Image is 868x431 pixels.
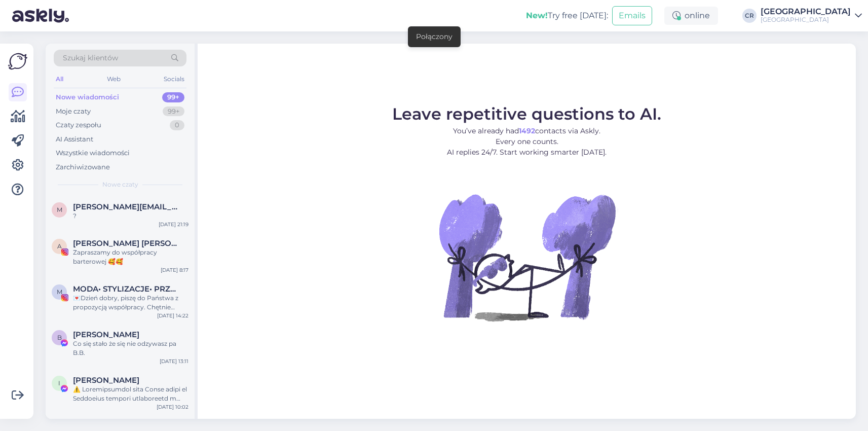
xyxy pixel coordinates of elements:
[56,92,119,102] div: Nowe wiadomości
[157,403,188,411] div: [DATE] 10:02
[526,11,548,20] b: New!
[57,242,62,250] span: A
[54,73,65,86] div: All
[761,8,862,24] a: [GEOGRAPHIC_DATA][GEOGRAPHIC_DATA]
[416,31,452,42] div: Połączony
[57,288,62,296] span: M
[159,221,188,228] div: [DATE] 21:19
[102,180,138,189] span: Nowe czaty
[8,52,27,71] img: Askly Logo
[58,379,60,387] span: I
[73,294,188,312] div: 💌Dzień dobry, piszę do Państwa z propozycją współpracy. Chętnie odwiedziłabym Państwa hotel z rod...
[392,126,661,158] p: You’ve already had contacts via Askly. Every one counts. AI replies 24/7. Start working smarter [...
[56,162,110,172] div: Zarchiwizowane
[73,385,188,403] div: ⚠️ Loremipsumdol sita Conse adipi el Seddoeius tempori utlaboreetd m aliqua enimadmini veniamqún...
[73,284,178,294] span: MODA• STYLIZACJE• PRZEGLĄDY KOLEKCJI
[73,248,188,266] div: Zapraszamy do współpracy barterowej 🥰🥰
[73,239,178,248] span: Anna Żukowska Ewa Adamczewska BLIŹNIACZKI • Bóg • rodzina • dom
[57,334,62,341] span: B
[612,6,652,25] button: Emails
[56,134,93,145] div: AI Assistant
[664,7,718,25] div: online
[761,16,851,24] div: [GEOGRAPHIC_DATA]
[160,357,188,365] div: [DATE] 13:11
[162,73,186,86] div: Socials
[56,148,130,158] div: Wszystkie wiadomości
[519,126,535,135] b: 1492
[105,73,123,86] div: Web
[526,10,608,22] div: Try free [DATE]:
[56,120,101,130] div: Czaty zespołu
[163,106,184,117] div: 99+
[436,166,618,348] img: No Chat active
[73,202,178,211] span: mariusz.olenkiewicz@gmail.com
[56,106,91,117] div: Moje czaty
[170,120,184,130] div: 0
[73,376,139,385] span: Igor Jafar
[73,330,139,339] span: Bożena Bolewicz
[63,53,118,63] span: Szukaj klientów
[57,206,62,213] span: m
[392,104,661,124] span: Leave repetitive questions to AI.
[742,9,757,23] div: CR
[73,211,188,221] div: ?
[73,339,188,357] div: Co się stało że się nie odzywasz pa B.B.
[161,266,188,274] div: [DATE] 8:17
[157,312,188,319] div: [DATE] 14:22
[162,92,184,102] div: 99+
[761,8,851,16] div: [GEOGRAPHIC_DATA]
